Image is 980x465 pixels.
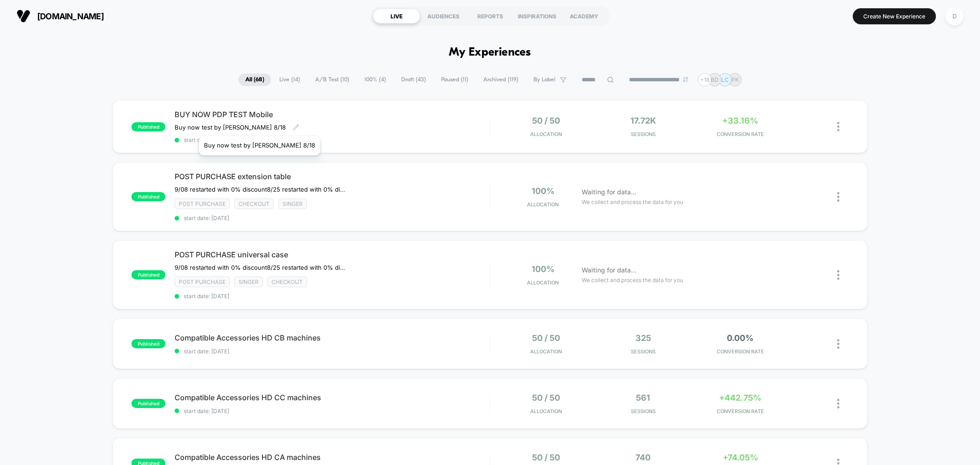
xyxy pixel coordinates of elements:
span: We collect and process the data for you [582,276,683,284]
span: published [131,270,165,279]
span: We collect and process the data for you [582,198,683,206]
p: BD [711,76,719,83]
img: close [837,339,839,349]
div: AUDIENCES [420,9,467,23]
span: 325 [635,333,651,343]
span: start date: [DATE] [175,136,489,143]
span: Waiting for data... [582,187,636,197]
span: Allocation [530,408,562,414]
div: ACADEMY [561,9,607,23]
h1: My Experiences [449,46,531,59]
span: Compatible Accessories HD CA machines [175,453,489,462]
span: 100% [532,264,555,274]
span: Draft ( 43 ) [394,74,433,86]
span: POST PURCHASE universal case [175,250,489,259]
span: Allocation [530,131,562,137]
div: INSPIRATIONS [514,9,561,23]
span: start date: [DATE] [175,215,489,221]
img: Visually logo [17,9,30,23]
span: published [131,399,165,408]
span: 50 / 50 [532,333,560,343]
span: By Label [533,76,555,83]
span: 9/08 restarted with 0% discount﻿8/25 restarted with 0% discount due to Laborday promo [175,186,345,193]
span: Archived ( 119 ) [476,74,525,86]
span: Paused ( 11 ) [434,74,475,86]
span: +33.16% [722,116,758,125]
span: checkout [234,198,274,209]
span: Allocation [527,201,559,208]
span: +74.05% [723,453,758,462]
span: 740 [635,453,651,462]
span: BUY NOW PDP TEST Mobile [175,110,489,119]
button: Create New Experience [853,8,936,24]
button: [DOMAIN_NAME] [14,9,107,23]
span: POST PURCHASE extension table [175,172,489,181]
span: 561 [636,393,650,403]
span: CONVERSION RATE [694,348,787,355]
span: Compatible Accessories HD CC machines [175,393,489,402]
span: published [131,339,165,348]
div: + 18 [698,73,711,86]
span: checkout [267,277,307,287]
span: Sessions [597,348,690,355]
span: 50 / 50 [532,393,560,403]
img: close [837,122,839,131]
span: 100% ( 4 ) [357,74,393,86]
img: close [837,399,839,408]
span: Singer [278,198,307,209]
p: PK [731,76,739,83]
span: 50 / 50 [532,453,560,462]
span: Sessions [597,408,690,414]
span: start date: [DATE] [175,293,489,300]
span: CONVERSION RATE [694,408,787,414]
span: [DOMAIN_NAME] [37,11,104,21]
span: Waiting for data... [582,265,636,275]
span: published [131,122,165,131]
span: 17.72k [630,116,656,125]
span: Buy now test by [PERSON_NAME] 8/18 [175,124,286,131]
img: close [837,270,839,280]
span: 50 / 50 [532,116,560,125]
span: Allocation [530,348,562,355]
span: published [131,192,165,201]
span: Post Purchase [175,277,230,287]
div: REPORTS [467,9,514,23]
div: D [946,7,963,25]
span: All ( 68 ) [238,74,271,86]
button: D [943,7,966,26]
span: Compatible Accessories HD CB machines [175,333,489,342]
span: Singer [234,277,263,287]
img: end [683,77,688,82]
span: Sessions [597,131,690,137]
span: start date: [DATE] [175,408,489,414]
span: 9/08 restarted with 0% discount8/25 restarted with 0% discount due to Laborday promo10% off 6% CR... [175,264,345,271]
span: Live ( 14 ) [272,74,307,86]
span: +442.75% [719,393,761,403]
span: A/B Test ( 10 ) [308,74,356,86]
span: Post Purchase [175,198,230,209]
span: Allocation [527,279,559,286]
p: LC [721,76,729,83]
span: start date: [DATE] [175,348,489,355]
div: LIVE [373,9,420,23]
img: close [837,192,839,202]
span: 100% [532,186,555,196]
span: CONVERSION RATE [694,131,787,137]
span: 0.00% [727,333,753,343]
